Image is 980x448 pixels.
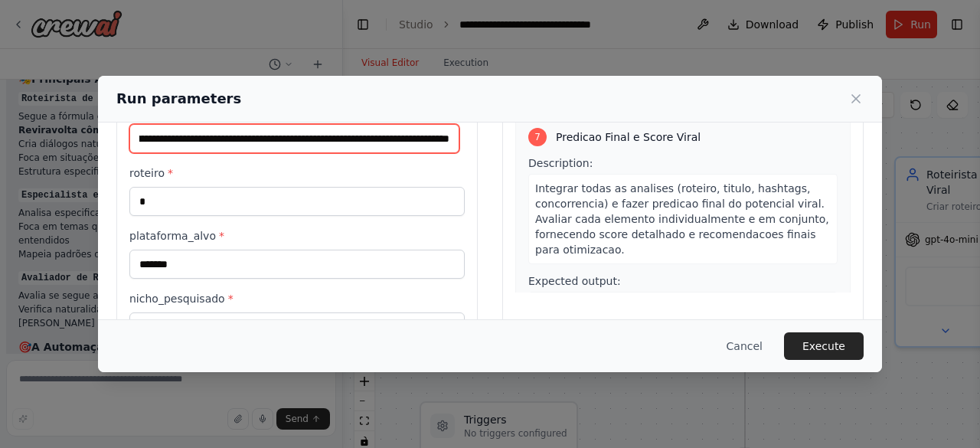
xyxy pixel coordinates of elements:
button: Execute [784,332,864,360]
h2: Run parameters [116,88,241,110]
span: Integrar todas as analises (roteiro, titulo, hashtags, concorrencia) e fazer predicao final do po... [535,182,829,256]
div: 7 [528,128,547,146]
label: plataforma_alvo [129,228,465,244]
button: Cancel [714,332,775,360]
span: Predicao Final e Score Viral [556,129,701,145]
label: roteiro [129,165,465,181]
span: Expected output: [528,275,621,287]
span: Description: [528,157,593,169]
label: nicho_pesquisado [129,291,465,306]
